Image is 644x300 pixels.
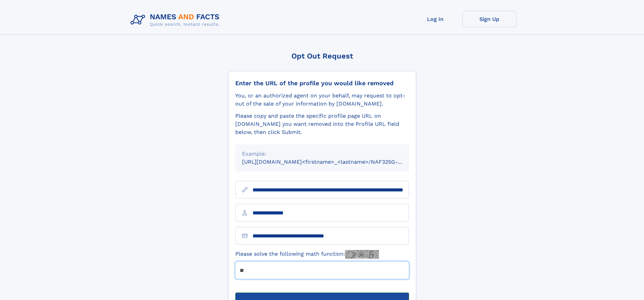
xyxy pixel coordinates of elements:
[235,79,409,87] div: Enter the URL of the profile you would like removed
[235,112,409,136] div: Please copy and paste the specific profile page URL on [DOMAIN_NAME] you want removed into the Pr...
[228,52,416,60] div: Opt Out Request
[235,250,379,259] label: Please solve the following math function:
[235,92,409,108] div: You, or an authorized agent on your behalf, may request to opt-out of the sale of your informatio...
[462,11,517,27] a: Sign Up
[408,11,462,27] a: Log In
[242,159,422,165] small: [URL][DOMAIN_NAME]<firstname>_<lastname>/NAF325G-xxxxxxxx
[242,150,402,158] div: Example:
[128,11,225,29] img: Logo Names and Facts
